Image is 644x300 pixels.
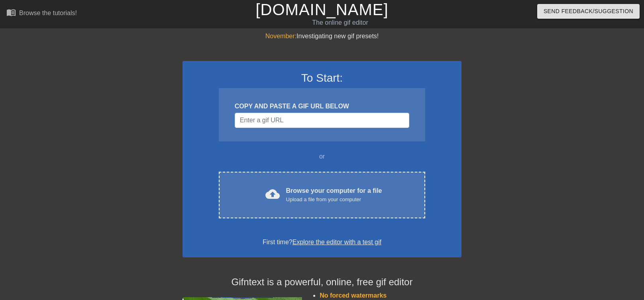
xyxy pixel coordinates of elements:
[183,276,461,288] h4: Gifntext is a powerful, online, free gif editor
[19,10,77,16] div: Browse the tutorials!
[265,33,296,39] span: November:
[255,1,388,18] a: [DOMAIN_NAME]
[537,4,640,19] button: Send Feedback/Suggestion
[235,102,409,111] div: COPY AND PASTE A GIF URL BELOW
[183,31,461,41] div: Investigating new gif presets!
[193,71,451,85] h3: To Start:
[235,113,409,128] input: Username
[193,237,451,247] div: First time?
[6,8,16,17] span: menu_book
[544,6,633,16] span: Send Feedback/Suggestion
[286,186,382,204] div: Browse your computer for a file
[286,196,382,204] div: Upload a file from your computer
[6,8,77,20] a: Browse the tutorials!
[219,18,462,27] div: The online gif editor
[265,187,280,201] span: cloud_upload
[293,239,381,245] a: Explore the editor with a test gif
[320,292,387,299] span: No forced watermarks
[203,152,441,161] div: or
